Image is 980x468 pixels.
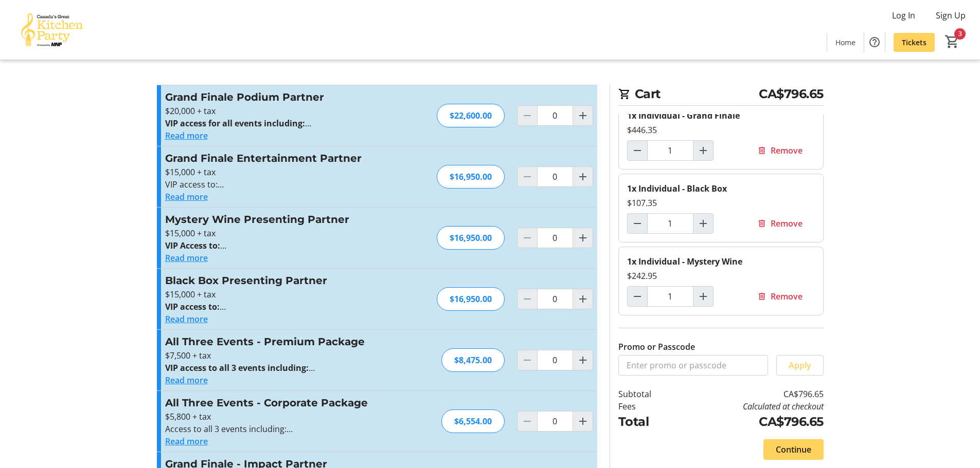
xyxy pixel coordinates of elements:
input: All Three Events - Corporate Package Quantity [537,411,573,432]
td: Total [618,413,678,431]
h3: Grand Finale Entertainment Partner [165,151,390,166]
td: Subtotal [618,388,678,400]
h3: Grand Finale Podium Partner [165,89,390,105]
div: 1x Individual - Black Box [627,182,815,195]
strong: VIP access for all events including: [165,118,311,129]
span: Remove [771,217,803,230]
div: $16,950.00 [437,287,505,311]
span: Remove [771,144,803,157]
strong: VIP access to all 3 events including: [165,362,315,373]
p: VIP access to: [165,178,390,191]
p: $15,000 + tax [165,288,390,301]
strong: VIP Access to: [165,240,226,251]
input: Individual - Black Box Quantity [647,213,693,234]
span: Log In [892,9,915,22]
a: Home [827,33,864,52]
div: $16,950.00 [437,226,505,250]
input: Individual - Grand Finale Quantity [647,140,693,161]
button: Increment by one [693,141,713,160]
button: Increment by one [693,214,713,233]
td: Fees [618,400,678,413]
p: $15,000 + tax [165,166,390,178]
button: Increment by one [573,228,593,248]
p: $7,500 + tax [165,349,390,362]
span: Tickets [902,37,926,48]
p: $15,000 + tax [165,227,390,239]
p: $5,800 + tax [165,410,390,423]
div: $8,475.00 [441,348,505,372]
button: Increment by one [573,289,593,309]
button: Sign Up [928,7,974,24]
h3: All Three Events - Corporate Package [165,395,390,410]
div: $16,950.00 [437,165,505,189]
input: Mystery Wine Presenting Partner Quantity [537,228,573,248]
button: Read more [165,374,208,386]
button: Increment by one [573,106,593,125]
input: Grand Finale Entertainment Partner Quantity [537,166,573,187]
div: 1x Individual - Grand Finale [627,109,815,122]
button: Read more [165,191,208,203]
span: CA$796.65 [759,85,824,103]
div: $107.35 [627,197,815,209]
button: Increment by one [573,350,593,370]
button: Increment by one [573,167,593,186]
h3: Mystery Wine Presenting Partner [165,212,390,227]
button: Cart [943,32,961,51]
button: Read more [165,252,208,264]
span: Home [835,37,856,48]
input: Enter promo or passcode [618,355,768,376]
td: CA$796.65 [678,413,823,431]
h3: Black Box Presenting Partner [165,273,390,288]
p: $20,000 + tax [165,105,390,117]
h2: Cart [618,85,824,106]
button: Read more [165,313,208,325]
div: $446.35 [627,124,815,136]
p: Access to all 3 events including: [165,423,390,435]
button: Decrement by one [628,141,647,160]
div: $22,600.00 [437,104,505,127]
div: 1x Individual - Mystery Wine [627,255,815,268]
input: Black Box Presenting Partner Quantity [537,289,573,309]
span: Continue [776,443,811,456]
td: Calculated at checkout [678,400,823,413]
strong: VIP access to: [165,301,226,312]
button: Help [864,32,885,52]
div: $6,554.00 [441,409,505,433]
button: Apply [776,355,824,376]
a: Tickets [894,33,935,52]
button: Increment by one [573,411,593,431]
img: Canada’s Great Kitchen Party's Logo [6,4,98,55]
button: Decrement by one [628,287,647,306]
h3: All Three Events - Premium Package [165,334,390,349]
div: $242.95 [627,270,815,282]
button: Remove [745,213,815,234]
button: Decrement by one [628,214,647,233]
button: Increment by one [693,287,713,306]
button: Read more [165,435,208,447]
button: Remove [745,140,815,161]
input: Grand Finale Podium Partner Quantity [537,105,573,126]
span: Remove [771,290,803,303]
input: Individual - Mystery Wine Quantity [647,286,693,307]
button: Continue [763,439,824,460]
td: CA$796.65 [678,388,823,400]
button: Log In [884,7,923,24]
button: Read more [165,129,208,142]
button: Remove [745,286,815,307]
input: All Three Events - Premium Package Quantity [537,350,573,370]
span: Sign Up [936,9,966,22]
span: Apply [789,359,811,371]
label: Promo or Passcode [618,341,695,353]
